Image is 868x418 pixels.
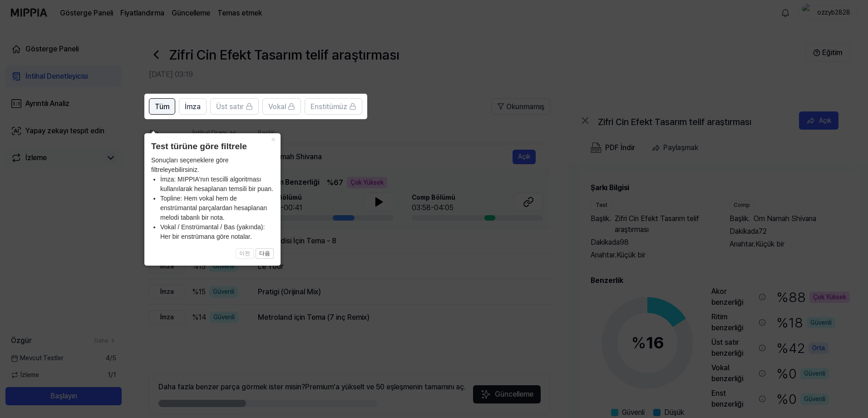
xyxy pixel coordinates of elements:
[155,102,169,111] font: Tüm
[239,250,250,257] font: 이전
[266,133,281,146] button: Kapalı
[149,98,175,115] button: Tüm
[179,98,207,115] button: İmza
[151,141,247,151] font: Test türüne göre filtrele
[271,135,276,144] font: ×
[268,102,286,111] font: Vokal
[185,102,201,111] font: İmza
[216,102,244,111] font: Üst satır
[210,98,259,115] button: Üst satır
[259,250,270,257] font: 다음
[256,248,274,259] button: 다음
[160,195,267,221] font: Topline: Hem vokal hem de enstrümantal parçalardan hesaplanan melodi tabanlı bir nota.
[160,223,265,240] font: Vokal / Enstrümantal / Bas (yakında): Her bir enstrümana göre notalar.
[151,156,228,173] font: Sonuçları seçeneklere göre filtreleyebilirsiniz.
[262,98,301,115] button: Vokal
[305,98,362,115] button: Enstitümüz
[236,248,254,259] button: 이전
[311,102,347,111] font: Enstitümüz
[160,176,273,192] font: İmza: MIPPIA'nın tescilli algoritması kullanılarak hesaplanan temsili bir puan.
